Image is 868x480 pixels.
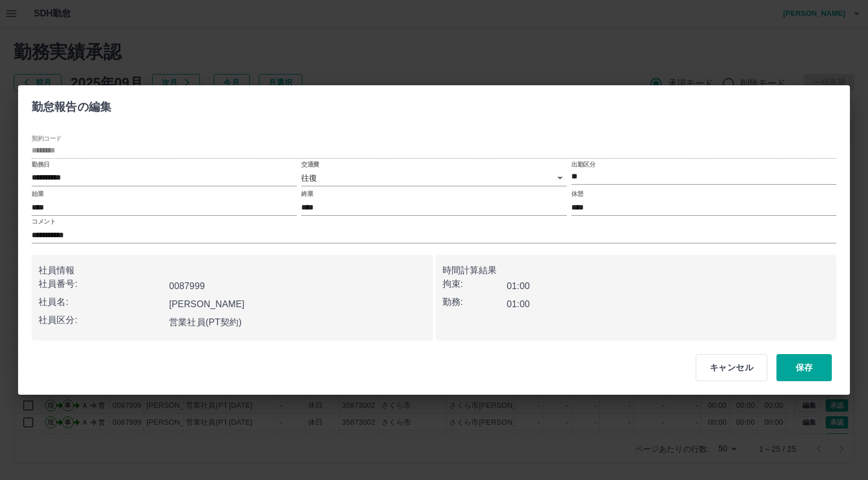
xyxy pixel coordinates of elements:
p: 社員情報 [38,264,426,277]
label: 休憩 [571,190,583,198]
p: 時間計算結果 [442,264,830,277]
b: 営業社員(PT契約) [169,317,242,327]
b: 01:00 [507,281,530,291]
label: 勤務日 [32,160,50,168]
label: 出勤区分 [571,160,595,168]
label: 契約コード [32,134,62,142]
h2: 勤怠報告の編集 [18,85,125,124]
label: 交通費 [301,160,319,168]
p: 社員名: [38,295,164,309]
b: [PERSON_NAME] [169,299,245,309]
label: 始業 [32,190,44,198]
label: コメント [32,217,55,226]
button: 保存 [776,354,832,381]
p: 拘束: [442,277,507,291]
p: 社員番号: [38,277,164,291]
b: 01:00 [507,299,530,309]
label: 終業 [301,190,313,198]
button: キャンセル [696,354,767,381]
b: 0087999 [169,281,205,291]
div: 往復 [301,170,566,186]
p: 社員区分: [38,313,164,327]
p: 勤務: [442,295,507,309]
